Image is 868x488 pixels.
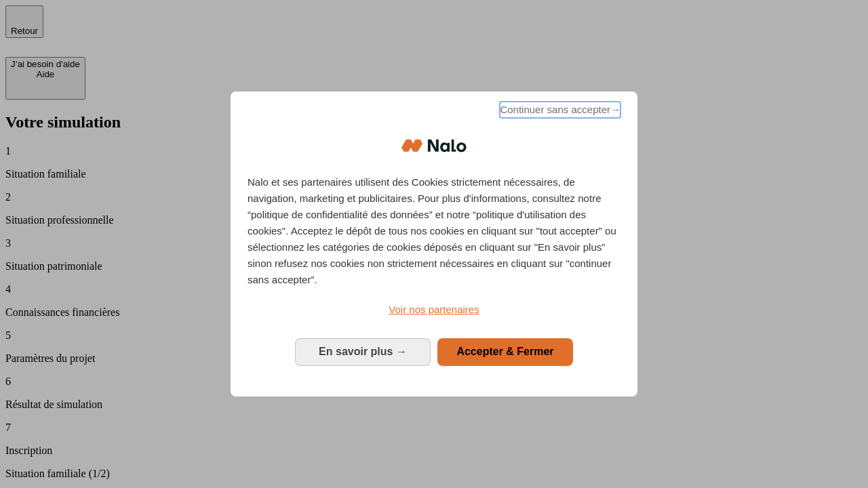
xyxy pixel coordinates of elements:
img: Logo [401,125,467,166]
a: Voir nos partenaires [248,302,620,318]
div: Bienvenue chez Nalo Gestion du consentement [231,91,637,396]
button: En savoir plus: Configurer vos consentements [295,338,431,365]
span: Voir nos partenaires [389,304,479,315]
p: Nalo et ses partenaires utilisent des Cookies strictement nécessaires, de navigation, marketing e... [248,174,620,288]
span: Accepter & Fermer [456,346,553,357]
span: En savoir plus → [319,346,407,357]
button: Accepter & Fermer: Accepter notre traitement des données et fermer [437,338,573,365]
span: Continuer sans accepter→ [500,102,620,118]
